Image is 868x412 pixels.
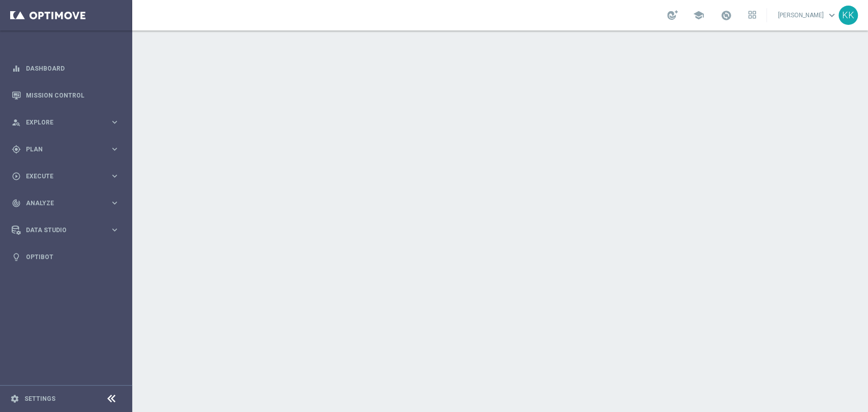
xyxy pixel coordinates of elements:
[11,91,120,100] button: Mission Control
[26,55,119,82] a: Dashboard
[12,145,110,154] div: Plan
[26,200,110,206] span: Analyze
[12,172,110,181] div: Execute
[11,145,120,153] button: gps_fixed Plan keyboard_arrow_right
[693,10,704,21] span: school
[11,118,120,126] button: person_search Explore keyboard_arrow_right
[11,226,120,234] button: Data Studio keyboard_arrow_right
[12,243,119,270] div: Optibot
[110,117,119,127] i: keyboard_arrow_right
[110,144,119,154] i: keyboard_arrow_right
[826,10,837,21] span: keyboard_arrow_down
[11,65,120,73] button: equalizer Dashboard
[24,396,55,402] a: Settings
[26,146,110,152] span: Plan
[777,8,839,23] a: [PERSON_NAME]keyboard_arrow_down
[110,171,119,181] i: keyboard_arrow_right
[12,252,21,262] i: lightbulb
[26,173,110,179] span: Execute
[12,199,110,208] div: Analyze
[12,82,119,109] div: Mission Control
[12,172,21,181] i: play_circle_outline
[26,227,110,233] span: Data Studio
[11,199,120,207] button: track_changes Analyze keyboard_arrow_right
[12,64,21,73] i: equalizer
[11,253,120,261] button: lightbulb Optibot
[10,394,19,403] i: settings
[110,198,119,208] i: keyboard_arrow_right
[12,118,110,127] div: Explore
[26,243,119,270] a: Optibot
[110,225,119,235] i: keyboard_arrow_right
[12,145,21,154] i: gps_fixed
[12,55,119,82] div: Dashboard
[12,199,21,208] i: track_changes
[11,172,120,180] button: play_circle_outline Execute keyboard_arrow_right
[26,119,110,125] span: Explore
[12,118,21,127] i: person_search
[26,82,119,109] a: Mission Control
[839,6,858,25] div: KK
[12,226,110,235] div: Data Studio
